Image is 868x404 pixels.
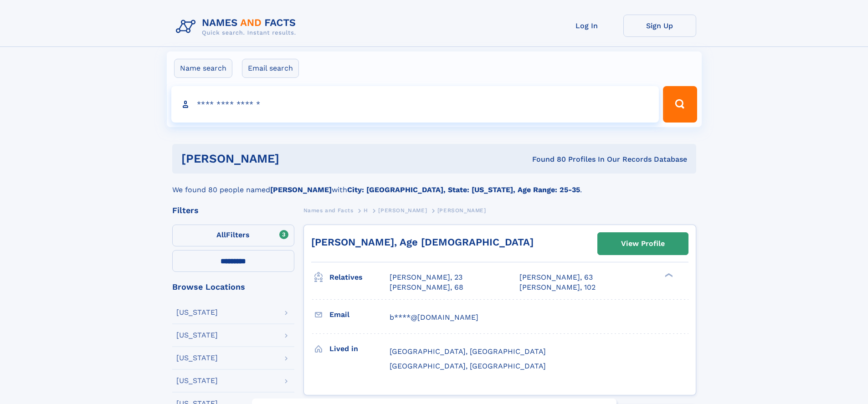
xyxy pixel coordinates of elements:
[171,86,659,123] input: search input
[550,15,623,37] a: Log In
[437,207,486,214] span: [PERSON_NAME]
[329,341,390,357] h3: Lived in
[311,236,534,248] a: [PERSON_NAME], Age [DEMOGRAPHIC_DATA]
[390,362,546,370] span: [GEOGRAPHIC_DATA], [GEOGRAPHIC_DATA]
[181,153,406,164] h1: [PERSON_NAME]
[364,207,368,214] span: H
[176,354,218,362] div: [US_STATE]
[663,86,697,123] button: Search Button
[390,282,463,292] a: [PERSON_NAME], 68
[378,207,427,214] span: [PERSON_NAME]
[303,205,354,216] a: Names and Facts
[519,282,596,292] a: [PERSON_NAME], 102
[176,332,218,339] div: [US_STATE]
[621,233,665,254] div: View Profile
[172,206,294,215] div: Filters
[329,270,390,285] h3: Relatives
[176,309,218,316] div: [US_STATE]
[378,205,427,216] a: [PERSON_NAME]
[390,347,546,356] span: [GEOGRAPHIC_DATA], [GEOGRAPHIC_DATA]
[270,185,332,194] b: [PERSON_NAME]
[216,230,226,239] span: All
[623,15,696,37] a: Sign Up
[172,15,303,39] img: Logo Names and Facts
[242,59,299,78] label: Email search
[172,174,696,195] div: We found 80 people named with .
[172,225,294,246] label: Filters
[329,307,390,322] h3: Email
[598,233,688,255] a: View Profile
[176,377,218,384] div: [US_STATE]
[347,185,580,194] b: City: [GEOGRAPHIC_DATA], State: [US_STATE], Age Range: 25-35
[519,272,593,282] a: [PERSON_NAME], 63
[174,59,232,78] label: Name search
[663,272,673,278] div: ❯
[172,283,294,291] div: Browse Locations
[390,272,462,282] a: [PERSON_NAME], 23
[406,154,687,164] div: Found 80 Profiles In Our Records Database
[364,205,368,216] a: H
